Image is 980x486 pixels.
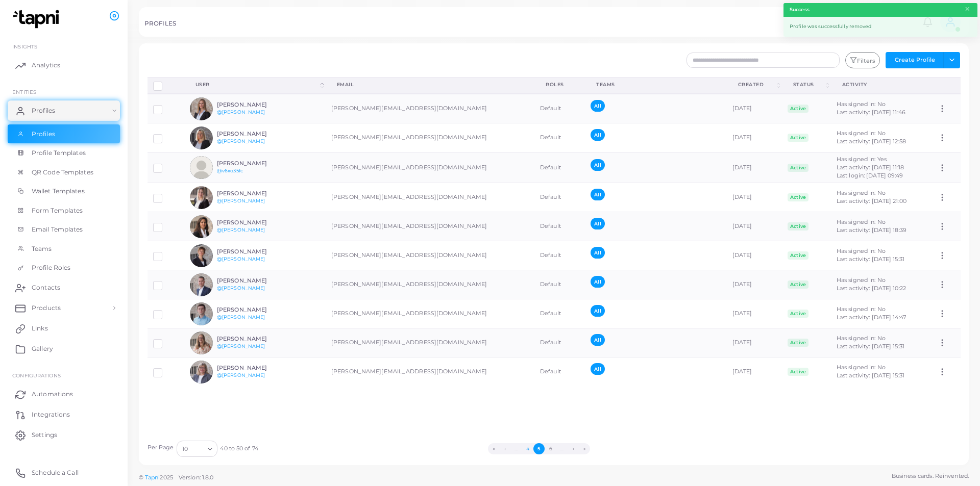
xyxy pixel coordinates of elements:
[837,305,886,313] span: Has signed in: No
[337,81,523,88] div: Email
[790,6,810,13] strong: Success
[8,339,120,359] a: Gallery
[837,372,904,379] span: Last activity: [DATE] 15:31
[217,131,292,137] h6: [PERSON_NAME]
[326,357,534,387] td: [PERSON_NAME][EMAIL_ADDRESS][DOMAIN_NAME]
[837,335,886,342] span: Has signed in: No
[8,220,120,239] a: Email Templates
[217,219,292,226] h6: [PERSON_NAME]
[32,324,48,333] span: Links
[32,206,83,215] span: Form Templates
[545,443,556,454] button: Go to page 6
[190,156,213,179] img: avatar
[837,364,886,371] span: Has signed in: No
[837,314,906,321] span: Last activity: [DATE] 14:47
[217,109,265,115] a: @[PERSON_NAME]
[845,52,880,68] button: Filters
[788,280,809,289] span: Active
[190,244,213,267] img: avatar
[837,197,906,204] span: Last activity: [DATE] 21:00
[8,143,120,163] a: Profile Templates
[32,430,57,440] span: Settings
[591,334,604,346] span: All
[534,183,585,212] td: Default
[326,212,534,241] td: [PERSON_NAME][EMAIL_ADDRESS][DOMAIN_NAME]
[217,336,292,342] h6: [PERSON_NAME]
[326,94,534,123] td: [PERSON_NAME][EMAIL_ADDRESS][DOMAIN_NAME]
[326,123,534,152] td: [PERSON_NAME][EMAIL_ADDRESS][DOMAIN_NAME]
[837,156,887,163] span: Has signed in: Yes
[326,152,534,183] td: [PERSON_NAME][EMAIL_ADDRESS][DOMAIN_NAME]
[8,163,120,182] a: QR Code Templates
[217,285,265,291] a: @[PERSON_NAME]
[8,404,120,425] a: Integrations
[217,190,292,197] h6: [PERSON_NAME]
[195,81,318,88] div: User
[534,152,585,183] td: Default
[148,444,174,452] label: Per Page
[8,258,120,277] a: Profile Roles
[788,105,809,113] span: Active
[837,130,886,137] span: Has signed in: No
[788,251,809,260] span: Active
[568,443,579,454] button: Go to next page
[533,443,545,454] button: Go to page 5
[727,183,782,212] td: [DATE]
[32,468,79,477] span: Schedule a Call
[326,241,534,270] td: [PERSON_NAME][EMAIL_ADDRESS][DOMAIN_NAME]
[837,189,886,196] span: Has signed in: No
[8,318,120,339] a: Links
[8,298,120,318] a: Products
[32,168,93,177] span: QR Code Templates
[9,10,66,29] img: logo
[837,255,904,263] span: Last activity: [DATE] 15:31
[32,263,70,272] span: Profile Roles
[788,368,809,376] span: Active
[8,124,120,144] a: Profiles
[837,138,906,145] span: Last activity: [DATE] 12:58
[220,445,258,453] span: 40 to 50 of 74
[326,328,534,357] td: [PERSON_NAME][EMAIL_ADDRESS][DOMAIN_NAME]
[32,187,85,196] span: Wallet Templates
[217,198,265,203] a: @[PERSON_NAME]
[788,193,809,201] span: Active
[534,328,585,357] td: Default
[217,256,265,262] a: @[PERSON_NAME]
[32,225,83,234] span: Email Templates
[182,444,188,454] span: 10
[499,443,510,454] button: Go to previous page
[144,20,176,27] h5: PROFILES
[534,299,585,328] td: Default
[217,160,292,167] h6: [PERSON_NAME]
[727,241,782,270] td: [DATE]
[727,212,782,241] td: [DATE]
[546,81,574,88] div: Roles
[591,218,604,229] span: All
[534,270,585,299] td: Default
[217,248,292,255] h6: [PERSON_NAME]
[217,168,243,173] a: @v6xo35fc
[8,277,120,298] a: Contacts
[179,474,214,481] span: Version: 1.8.0
[591,247,604,259] span: All
[32,244,52,253] span: Teams
[217,306,292,313] h6: [PERSON_NAME]
[591,100,604,112] span: All
[842,81,921,88] div: activity
[788,339,809,347] span: Active
[12,89,36,95] span: ENTITIES
[886,52,944,68] button: Create Profile
[32,130,55,139] span: Profiles
[837,247,886,254] span: Has signed in: No
[160,473,173,482] span: 2025
[8,182,120,201] a: Wallet Templates
[217,277,292,284] h6: [PERSON_NAME]
[534,241,585,270] td: Default
[189,443,204,454] input: Search for option
[217,365,292,371] h6: [PERSON_NAME]
[837,109,905,116] span: Last activity: [DATE] 11:46
[738,81,775,88] div: Created
[32,390,73,399] span: Automations
[579,443,590,454] button: Go to last page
